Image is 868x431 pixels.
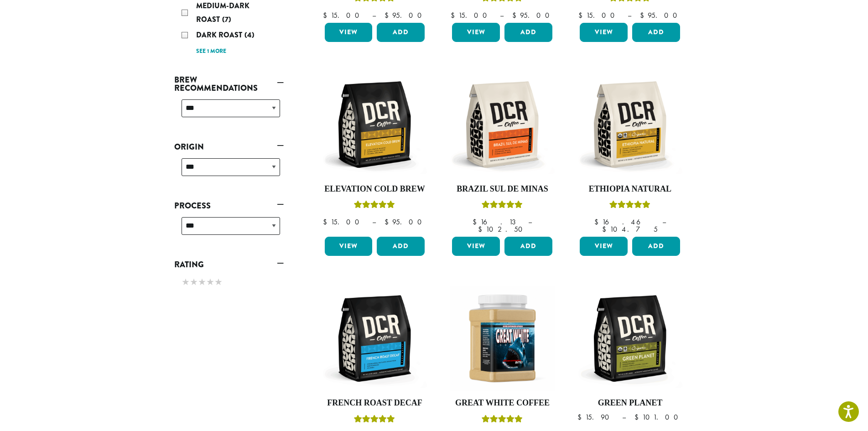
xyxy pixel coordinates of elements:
span: $ [577,412,585,422]
a: View [580,237,628,256]
span: $ [323,10,331,20]
span: $ [385,217,392,227]
a: Elevation Cold BrewRated 5.00 out of 5 [322,72,427,234]
h4: Ethiopia Natural [577,184,682,194]
a: Ethiopia NaturalRated 5.00 out of 5 [577,72,682,234]
span: $ [323,217,331,227]
div: Rated 5.00 out of 5 [482,199,523,213]
a: Process [174,198,284,213]
a: Brazil Sul De MinasRated 5.00 out of 5 [450,72,555,234]
span: – [528,217,532,227]
span: – [622,412,626,422]
bdi: 95.00 [385,10,426,20]
bdi: 15.90 [577,412,613,422]
button: Add [377,237,425,256]
a: View [580,23,628,42]
bdi: 95.00 [640,10,681,20]
span: $ [473,217,480,227]
img: Great_White_Ground_Espresso_2.png [450,286,555,391]
div: Rated 5.00 out of 5 [354,199,395,213]
bdi: 15.00 [451,10,491,20]
div: Process [174,213,284,246]
h4: Green Planet [577,398,682,408]
span: – [372,10,376,20]
a: See 1 more [196,47,226,56]
img: DCR-12oz-FTO-Green-Planet-Stock-scaled.png [577,286,682,391]
button: Add [377,23,425,42]
button: Add [504,23,552,42]
bdi: 15.00 [578,10,619,20]
bdi: 101.00 [634,412,682,422]
a: View [452,23,500,42]
h4: Brazil Sul De Minas [450,184,555,194]
bdi: 16.13 [473,217,520,227]
div: Brew Recommendations [174,96,284,128]
span: ★ [182,275,190,289]
h4: Elevation Cold Brew [322,184,427,194]
div: Rated 5.00 out of 5 [482,414,523,427]
span: $ [385,10,392,20]
img: DCR-12oz-Elevation-Cold-Brew-Stock-scaled.png [322,72,427,177]
a: View [452,237,500,256]
span: $ [634,412,642,422]
span: – [662,217,666,227]
bdi: 16.46 [594,217,654,227]
a: View [325,237,373,256]
span: (4) [244,30,255,40]
button: Add [632,23,680,42]
span: – [628,10,631,20]
span: $ [451,10,458,20]
div: Rating [174,272,284,293]
span: $ [578,10,586,20]
bdi: 95.00 [385,217,426,227]
h4: French Roast Decaf [322,398,427,408]
h4: Great White Coffee [450,398,555,408]
span: $ [478,224,486,234]
bdi: 15.00 [323,217,364,227]
bdi: 102.50 [478,224,527,234]
button: Add [632,237,680,256]
a: View [325,23,373,42]
img: DCR-12oz-Brazil-Sul-De-Minas-Stock-scaled.png [450,72,555,177]
span: Dark Roast [196,30,244,40]
bdi: 15.00 [323,10,364,20]
span: $ [512,10,520,20]
span: ★ [206,275,214,289]
div: Rated 5.00 out of 5 [354,414,395,427]
span: – [500,10,504,20]
bdi: 104.75 [602,224,658,234]
a: Brew Recommendations [174,72,284,96]
span: ★ [214,275,223,289]
a: Rating [174,257,284,272]
a: Origin [174,139,284,155]
img: DCR-12oz-FTO-Ethiopia-Natural-Stock-scaled.png [577,72,682,177]
span: (7) [222,14,231,25]
div: Origin [174,155,284,187]
span: ★ [190,275,198,289]
button: Add [504,237,552,256]
span: ★ [198,275,206,289]
span: $ [594,217,602,227]
span: Medium-Dark Roast [196,0,249,25]
span: $ [640,10,648,20]
img: DCR-12oz-French-Roast-Decaf-Stock-scaled.png [322,286,427,391]
span: $ [602,224,610,234]
span: – [372,217,376,227]
bdi: 95.00 [512,10,554,20]
div: Rated 5.00 out of 5 [609,199,650,213]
